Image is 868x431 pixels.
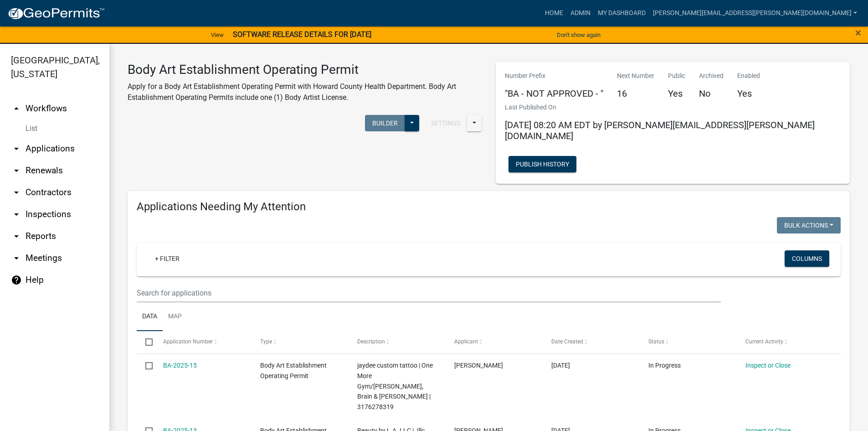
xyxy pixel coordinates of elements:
[137,331,154,353] datatable-header-cell: Select
[737,331,834,353] datatable-header-cell: Current Activity
[137,200,841,213] h4: Applications Needing My Attention
[454,362,503,369] span: jeffrey downey
[11,143,22,154] i: arrow_drop_down
[163,362,197,369] a: BA-2025-15
[505,88,603,99] h5: "BA - NOT APPROVED - "
[163,338,213,345] span: Application Number
[668,71,685,81] p: Public
[745,338,783,345] span: Current Activity
[163,302,187,332] a: Map
[699,88,724,99] h5: No
[128,81,482,103] p: Apply for a Body Art Establishment Operating Permit with Howard County Health Department. Body Ar...
[454,338,478,345] span: Applicant
[137,302,163,332] a: Data
[251,331,348,353] datatable-header-cell: Type
[648,338,664,345] span: Status
[508,161,576,168] wm-modal-confirm: Workflow Publish History
[737,88,760,99] h5: Yes
[617,88,654,99] h5: 16
[128,62,482,78] h3: Body Art Establishment Operating Permit
[594,5,649,22] a: My Dashboard
[11,253,22,264] i: arrow_drop_down
[855,26,861,39] span: ×
[11,231,22,242] i: arrow_drop_down
[855,27,861,38] button: Close
[11,165,22,176] i: arrow_drop_down
[649,5,861,22] a: [PERSON_NAME][EMAIL_ADDRESS][PERSON_NAME][DOMAIN_NAME]
[508,156,576,172] button: Publish History
[541,5,567,22] a: Home
[745,362,791,369] a: Inspect or Close
[668,88,685,99] h5: Yes
[357,362,433,410] span: jaydee custom tattoo | One More Gym/Cox, Brain & Haley | 3176278319
[505,119,815,141] span: [DATE] 08:20 AM EDT by [PERSON_NAME][EMAIL_ADDRESS][PERSON_NAME][DOMAIN_NAME]
[137,284,721,302] input: Search for applications
[699,71,724,81] p: Archived
[505,71,603,81] p: Number Prefix
[349,331,446,353] datatable-header-cell: Description
[11,103,22,114] i: arrow_drop_up
[648,362,681,369] span: In Progress
[357,338,385,345] span: Description
[11,209,22,220] i: arrow_drop_down
[260,338,272,345] span: Type
[777,217,841,234] button: Bulk Actions
[424,115,467,131] button: Settings
[11,187,22,198] i: arrow_drop_down
[553,27,604,42] button: Don't show again
[617,71,654,81] p: Next Number
[446,331,543,353] datatable-header-cell: Applicant
[260,362,327,379] span: Body Art Establishment Operating Permit
[505,103,841,112] p: Last Published On
[154,331,251,353] datatable-header-cell: Application Number
[233,30,371,39] strong: SOFTWARE RELEASE DETAILS FOR [DATE]
[207,27,227,42] a: View
[148,250,187,267] a: + Filter
[11,275,22,286] i: help
[737,71,760,81] p: Enabled
[365,115,405,131] button: Builder
[551,362,570,369] span: 10/08/2025
[640,331,737,353] datatable-header-cell: Status
[543,331,640,353] datatable-header-cell: Date Created
[567,5,594,22] a: Admin
[785,250,829,267] button: Columns
[551,338,583,345] span: Date Created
